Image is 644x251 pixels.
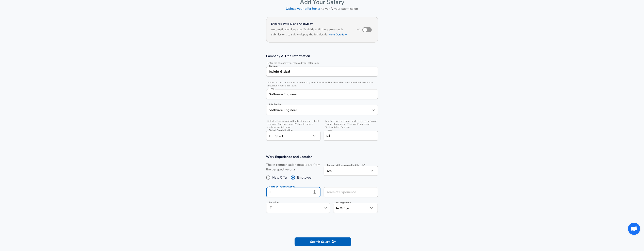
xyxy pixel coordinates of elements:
input: 0 [266,187,312,197]
label: Are you still employed in this role? [327,164,365,166]
span: Employee [297,175,312,180]
h6: Automatically hides specific fields until there are enough submissions to safely display the full... [271,27,351,37]
span: No [357,28,360,31]
h6: to verify your submission [266,6,378,12]
a: Upload your offer letter [286,6,321,11]
button: help [312,189,318,195]
button: Open [323,205,329,211]
input: 7 [324,187,369,197]
span: Enter the company you received your offer from [266,62,378,65]
button: Submit Salary [295,237,351,246]
input: Software Engineer [268,91,376,97]
input: L3 [326,133,376,139]
label: Years at Insight Global [269,185,295,188]
label: Level [327,129,333,131]
input: Software Engineer [268,107,370,113]
label: Location [269,201,279,204]
h3: Work Experience and Location [266,154,378,159]
label: Job Family [269,103,281,106]
label: Arrangement [336,201,351,204]
div: In Office [333,203,363,213]
label: These compensation details are from the perspective of a: [266,163,320,172]
div: Open chat [628,223,640,235]
div: Yes [324,166,369,176]
span: New Offer [273,175,288,180]
label: Title [269,87,274,90]
button: Open [371,107,377,113]
label: Company [269,65,280,67]
div: Full Stack [266,131,312,141]
span: Select a Specialization that best fits your role. If you can't find one, select 'Other' to enter ... [266,120,320,129]
label: Select Specialization [269,129,293,131]
h4: Enhance Privacy and Anonymity [271,22,351,26]
input: Google [268,68,376,75]
span: Select the title that closest resembles your official title. This should be similar to the title ... [266,81,378,87]
button: More Details [329,32,348,37]
span: Your level on the career ladder. e.g. L3 or Senior Product Manager or Principal Engineer or Disti... [324,120,378,129]
h3: Company & Title Information [266,54,378,58]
